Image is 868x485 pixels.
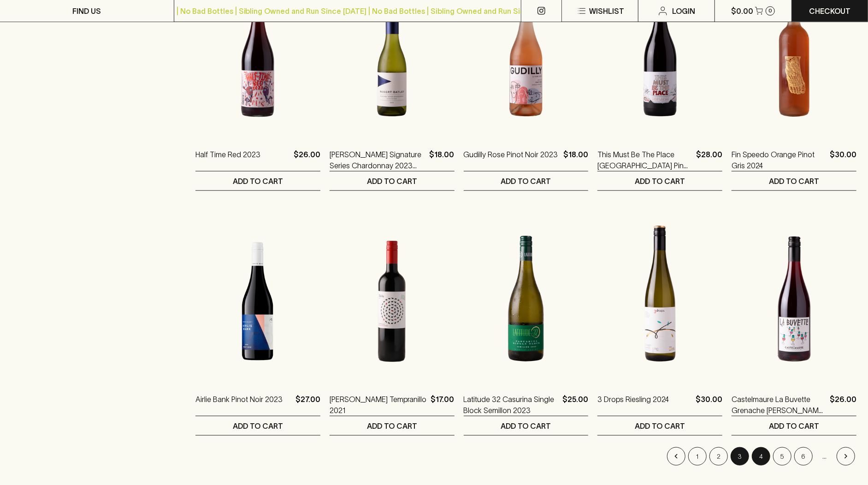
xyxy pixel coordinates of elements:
[815,447,834,466] div: …
[597,149,692,171] a: This Must Be The Place [GEOGRAPHIC_DATA] Pinot Noir 2023
[837,447,855,466] button: Go to next page
[195,219,320,380] img: Airlie Bank Pinot Noir 2023
[732,172,856,190] button: ADD TO CART
[688,447,707,466] button: Go to page 1
[752,447,770,466] button: Go to page 4
[696,149,722,171] p: $28.00
[809,6,850,17] p: Checkout
[367,176,417,187] p: ADD TO CART
[563,149,588,171] p: $18.00
[732,394,826,416] a: Castelmaure La Buvette Grenache [PERSON_NAME] [GEOGRAPHIC_DATA]
[732,416,856,435] button: ADD TO CART
[830,394,856,416] p: $26.00
[597,219,722,380] img: 3 Drops Riesling 2024
[430,149,455,171] p: $18.00
[464,416,589,435] button: ADD TO CART
[769,420,819,432] p: ADD TO CART
[732,219,856,380] img: Castelmaure La Buvette Grenache Carignan NV
[195,447,856,466] nav: pagination navigation
[464,394,559,416] a: Latitude 32 Casurina Single Block Semillon 2023
[464,219,589,380] img: Latitude 32 Casurina Single Block Semillon 2023
[295,394,320,416] p: $27.00
[233,176,283,187] p: ADD TO CART
[731,6,753,17] p: $0.00
[330,149,426,171] a: [PERSON_NAME] Signature Series Chardonnay 2023 375ml
[635,420,685,432] p: ADD TO CART
[431,394,455,416] p: $17.00
[330,394,427,416] a: [PERSON_NAME] Tempranillo 2021
[501,176,551,187] p: ADD TO CART
[769,176,819,187] p: ADD TO CART
[732,149,826,171] a: Fin Speedo Orange Pinot Gris 2024
[195,394,283,416] a: Airlie Bank Pinot Noir 2023
[667,447,685,466] button: Go to previous page
[731,447,749,466] button: page 3
[195,172,320,190] button: ADD TO CART
[672,6,695,17] p: Login
[195,149,260,171] a: Half Time Red 2023
[709,447,728,466] button: Go to page 2
[464,172,589,190] button: ADD TO CART
[195,416,320,435] button: ADD TO CART
[635,176,685,187] p: ADD TO CART
[233,420,283,432] p: ADD TO CART
[794,447,813,466] button: Go to page 6
[367,420,417,432] p: ADD TO CART
[597,172,722,190] button: ADD TO CART
[330,219,455,380] img: Mesta Tempranillo 2021
[501,420,551,432] p: ADD TO CART
[589,6,624,17] p: Wishlist
[696,394,722,416] p: $30.00
[464,149,558,171] a: Gudilly Rose Pinot Noir 2023
[768,8,772,13] p: 0
[330,172,455,190] button: ADD TO CART
[72,6,101,17] p: FIND US
[597,416,722,435] button: ADD TO CART
[773,447,791,466] button: Go to page 5
[294,149,320,171] p: $26.00
[597,394,669,416] a: 3 Drops Riesling 2024
[562,394,588,416] p: $25.00
[830,149,856,171] p: $30.00
[330,416,455,435] button: ADD TO CART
